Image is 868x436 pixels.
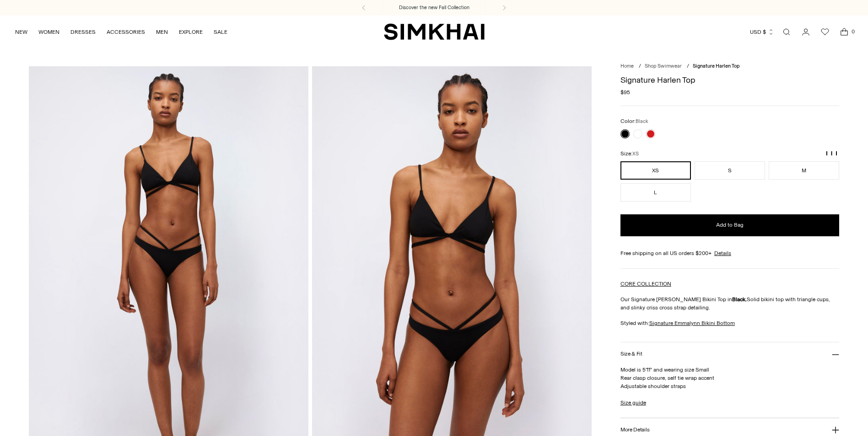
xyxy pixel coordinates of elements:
a: Open cart modal [835,23,853,41]
span: Add to Bag [716,221,744,229]
a: Home [620,63,634,69]
p: Styled with: [620,319,840,327]
h1: Signature Harlen Top [620,76,840,84]
label: Color: [620,117,648,126]
button: L [620,183,691,202]
span: $95 [620,88,630,96]
button: XS [620,161,691,180]
a: NEW [15,22,27,42]
a: Signature Emmalynn Bikini Bottom [649,320,735,326]
label: Size: [620,149,639,158]
a: Shop Swimwear [645,63,682,69]
span: Black [636,118,648,124]
strong: Black. [732,296,747,303]
span: XS [632,151,639,157]
div: / [639,63,641,70]
div: / [687,63,689,70]
a: WOMEN [38,22,59,42]
nav: breadcrumbs [620,63,840,70]
button: S [695,161,765,180]
a: ACCESSORIES [107,22,145,42]
a: SIMKHAI [384,23,485,41]
a: Wishlist [816,23,834,41]
a: EXPLORE [179,22,203,42]
a: Go to the account page [797,23,815,41]
div: Free shipping on all US orders $200+ [620,249,840,257]
a: SALE [214,22,227,42]
span: 0 [849,27,857,36]
a: Discover the new Fall Collection [399,4,469,11]
button: USD $ [750,22,774,42]
a: MEN [156,22,168,42]
button: Add to Bag [620,214,840,236]
p: Our Signature [PERSON_NAME] Bikini Top in Solid bikini top with triangle cups, and slinky criss c... [620,295,840,312]
button: M [769,161,839,180]
a: DRESSES [70,22,96,42]
a: Details [714,249,731,257]
button: Size & Fit [620,342,840,366]
h3: Size & Fit [620,351,642,357]
a: Open search modal [777,23,796,41]
span: Signature Harlen Top [693,63,740,69]
h3: More Details [620,427,649,433]
p: Model is 5'11" and wearing size Small Rear clasp closure, self tie wrap accent Adjustable shoulde... [620,366,840,390]
a: CORE COLLECTION [620,281,671,287]
a: Size guide [620,399,646,407]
